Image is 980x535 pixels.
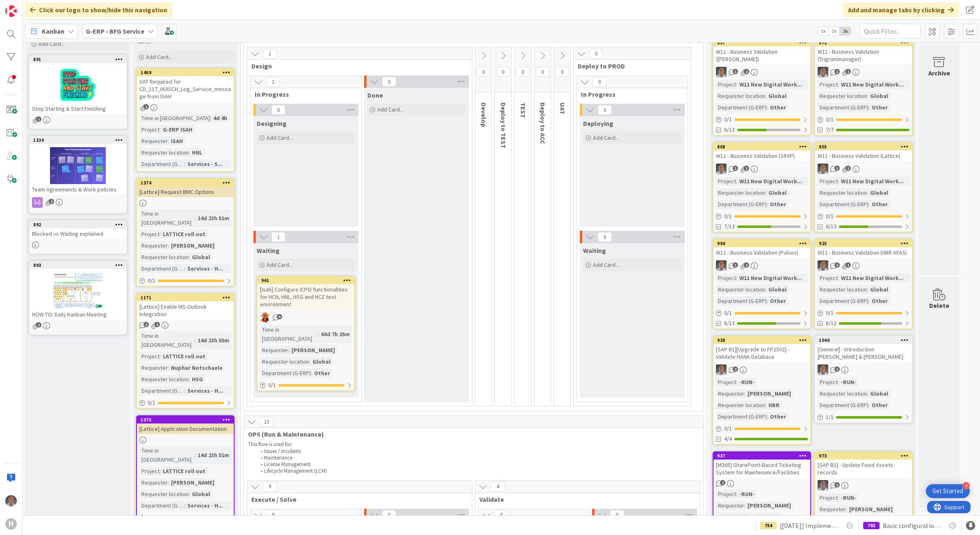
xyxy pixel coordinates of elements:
span: : [184,159,185,168]
div: -RUN- [839,378,858,387]
span: : [868,103,870,112]
img: PS [818,164,828,174]
span: 0 / 1 [826,115,834,124]
div: Project [139,352,160,361]
div: 938 [713,337,810,344]
span: : [868,401,870,410]
span: : [189,375,190,384]
span: : [318,330,319,339]
span: : [765,91,766,100]
div: 4d 4h [211,114,229,123]
div: -RUN- [737,378,757,387]
span: 1 [846,69,851,74]
span: 2 [49,199,54,204]
div: 1040 [819,337,912,343]
span: 1 / 1 [826,413,834,421]
div: Project [818,273,838,282]
div: [PERSON_NAME] [169,241,217,250]
span: 0 / 1 [724,115,732,124]
div: Project [716,80,736,89]
span: : [867,188,868,197]
div: Global [868,285,890,294]
div: 1374 [137,179,234,187]
div: 0/1 [713,114,810,125]
div: 891 [33,57,126,62]
a: 868W11 - Business Validation (SRXP)PSProject:W11 New Digital Work...Requester location:GlobalDepa... [713,142,811,232]
div: 872 [819,40,912,46]
span: : [744,389,745,398]
span: 2 [144,322,149,327]
span: : [736,177,737,186]
div: 1375 [137,416,234,423]
span: : [868,296,870,305]
div: G-ERP ISAH [161,125,194,134]
span: Add Card... [593,134,619,141]
span: : [160,230,161,239]
span: : [838,177,839,186]
div: W11 New Digital Work... [737,80,804,89]
a: 893HOW TO: Daily Kanban Meeting [29,261,127,335]
a: 1469UAT Required for CD_117_HUISCH_Log_Service_message from ISAHTime in [GEOGRAPHIC_DATA]:4d 4hPr... [136,68,235,172]
img: PS [716,260,727,271]
span: 1 [846,262,851,268]
div: Other [870,103,890,112]
span: Add Card... [377,106,403,113]
div: 14d 23h 51m [196,451,231,460]
div: Requester location [260,357,309,366]
a: 1171[Lattice] Enable MS Outlook IntegrationTime in [GEOGRAPHIC_DATA]:14d 23h 55mProject:LATTICE r... [136,293,235,409]
span: 6/13 [826,222,836,231]
div: Global [868,91,890,100]
div: 1469 [137,69,234,76]
div: LC [258,312,354,323]
div: Global [868,389,890,398]
span: Add Card... [267,134,293,141]
a: 938[SAP B1][Upgrade to FP2502] - Validate HANA DatabasePSProject:-RUN-Requester:[PERSON_NAME]Requ... [713,336,811,445]
div: 1375 [141,417,234,423]
div: Time in [GEOGRAPHIC_DATA] [139,331,194,349]
span: Kanban [42,26,64,36]
span: 0 / 1 [724,212,732,221]
span: 7/13 [724,222,735,231]
div: Department (G-ERP) [260,369,311,378]
div: Department (G-ERP) [818,103,868,112]
div: W11 - Business Validation (SRXP) [713,150,810,161]
div: Services - S... [185,159,225,168]
div: 925 [819,241,912,246]
div: [General] - Introduction [PERSON_NAME] & [PERSON_NAME] [815,344,912,362]
span: 1 [733,166,738,171]
span: : [210,114,211,123]
div: Time in [GEOGRAPHIC_DATA] [139,114,210,123]
div: 1375[Lattice] Application Documentation [137,416,234,434]
a: 1339Team Agreements & Work policies [29,136,127,214]
div: Requester [716,389,744,398]
a: 1374[Lattice] Request BMC OptionsTime in [GEOGRAPHIC_DATA]:14d 23h 51mProject:LATTICE roll outReq... [136,178,235,287]
img: PS [716,67,727,77]
div: Project [716,273,736,282]
div: 925 [815,240,912,247]
span: 1 [834,166,840,171]
div: Department (G-ERP) [716,103,767,112]
div: Other [870,296,890,305]
span: : [160,352,161,361]
div: Requester [260,346,288,355]
div: W11 New Digital Work... [839,177,906,186]
div: [Isah] Configure ICPO functionalities for HCN, HNL, HSG and HCZ test environment [258,284,354,310]
span: : [736,378,737,387]
div: 857W11 - Business Validation ([PERSON_NAME]) [713,39,810,64]
div: 994 [717,241,810,246]
div: Project [716,378,736,387]
span: 9 [277,314,282,319]
div: [Lattice] Request BMC Options [137,187,234,197]
div: 1040[General] - Introduction [PERSON_NAME] & [PERSON_NAME] [815,337,912,362]
span: 7/7 [826,125,834,134]
div: 1339 [33,137,126,143]
span: Add Card... [593,261,619,269]
span: 6/13 [724,125,735,134]
div: Global [766,188,789,197]
img: PS [818,260,828,271]
div: Services - H... [185,264,225,273]
div: 925W11 - Business Validation (HBR AFAS) [815,240,912,258]
img: PS [818,67,828,77]
div: Requester location [716,401,765,410]
span: 2 [744,69,749,74]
